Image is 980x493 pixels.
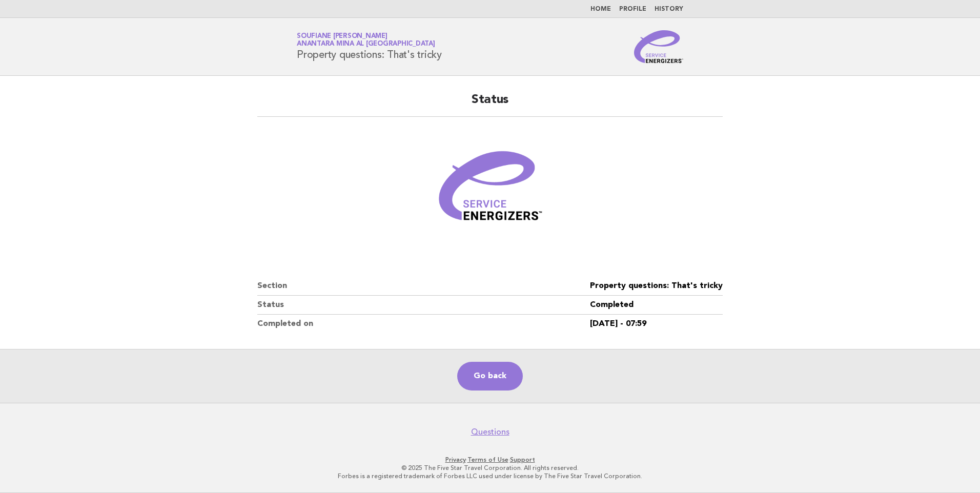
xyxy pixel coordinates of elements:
dd: Completed [590,296,723,315]
a: History [655,6,683,12]
a: Go back [457,362,523,391]
img: Verified [428,129,552,252]
img: Service Energizers [634,30,683,63]
p: © 2025 The Five Star Travel Corporation. All rights reserved. [176,464,804,472]
a: Privacy [445,456,466,463]
a: Terms of Use [467,456,508,463]
a: Profile [619,6,646,12]
span: Anantara Mina al [GEOGRAPHIC_DATA] [297,41,435,48]
h2: Status [257,92,723,117]
dt: Completed on [257,315,590,333]
dt: Status [257,296,590,315]
dt: Section [257,277,590,296]
p: · · [176,456,804,464]
dd: Property questions: That's tricky [590,277,723,296]
a: Home [590,6,611,12]
a: Soufiane [PERSON_NAME]Anantara Mina al [GEOGRAPHIC_DATA] [297,33,435,47]
h1: Property questions: That's tricky [297,33,442,60]
p: Forbes is a registered trademark of Forbes LLC used under license by The Five Star Travel Corpora... [176,472,804,480]
a: Questions [471,427,509,437]
a: Support [510,456,535,463]
dd: [DATE] - 07:59 [590,315,723,333]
